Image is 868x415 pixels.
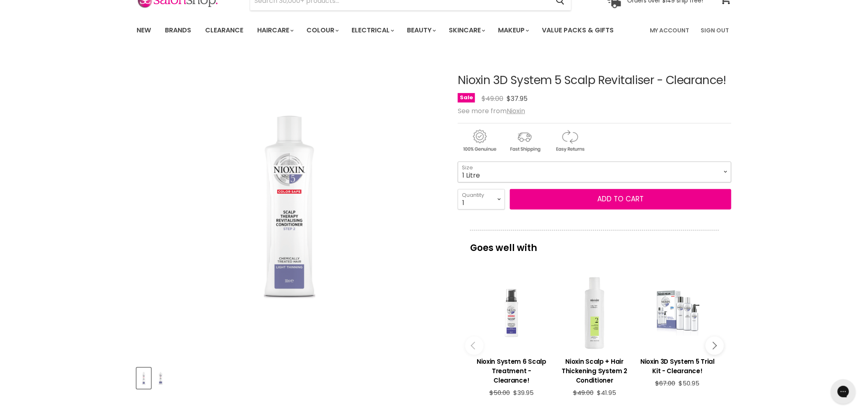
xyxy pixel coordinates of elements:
[513,388,534,397] span: $39.95
[251,22,299,39] a: Haircare
[482,94,503,103] span: $49.00
[458,189,505,210] select: Quantity
[126,18,742,42] nav: Main
[130,22,157,39] a: New
[679,379,700,388] span: $50.95
[640,357,715,376] h3: Nioxin 3D System 5 Trial Kit - Clearance!
[300,22,344,39] a: Colour
[458,93,475,103] span: Sale
[827,376,860,407] iframe: Gorgias live chat messenger
[154,369,167,388] img: Nioxin 3D System 5 Scalp Revitaliser
[645,22,694,39] a: My Account
[137,368,151,389] button: Nioxin 3D System 5 Scalp Revitaliser
[507,94,528,103] span: $37.95
[458,128,501,153] img: genuine.gif
[557,351,632,389] a: View product:Nioxin Scalp + Hair Thickening System 2 Conditioner
[194,63,386,350] img: Nioxin 3D System 5 Scalp Revitaliser
[598,194,644,204] span: Add to cart
[536,22,620,39] a: Value Packs & Gifts
[573,388,594,397] span: $49.00
[401,22,441,39] a: Beauty
[137,54,443,360] div: Nioxin 3D System 5 Scalp Revitaliser - Clearance! image. Click or Scroll to Zoom.
[458,106,525,116] span: See more from
[597,388,616,397] span: $41.95
[548,128,592,153] img: returns.gif
[474,357,549,385] h3: Nioxin System 6 Scalp Treatment - Clearance!
[470,230,719,257] p: Goes well with
[492,22,534,39] a: Makeup
[510,189,731,210] button: Add to cart
[443,22,490,39] a: Skincare
[345,22,399,39] a: Electrical
[557,357,632,385] h3: Nioxin Scalp + Hair Thickening System 2 Conditioner
[489,388,510,397] span: $50.00
[458,74,731,87] h1: Nioxin 3D System 5 Scalp Revitaliser - Clearance!
[507,106,525,116] a: Nioxin
[159,22,197,39] a: Brands
[153,368,168,389] button: Nioxin 3D System 5 Scalp Revitaliser
[640,351,715,380] a: View product:Nioxin 3D System 5 Trial Kit - Clearance!
[135,365,444,389] div: Product thumbnails
[503,128,546,153] img: shipping.gif
[656,379,676,388] span: $67.00
[696,22,734,39] a: Sign Out
[137,369,150,388] img: Nioxin 3D System 5 Scalp Revitaliser
[199,22,249,39] a: Clearance
[130,18,633,42] ul: Main menu
[474,351,549,389] a: View product:Nioxin System 6 Scalp Treatment - Clearance!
